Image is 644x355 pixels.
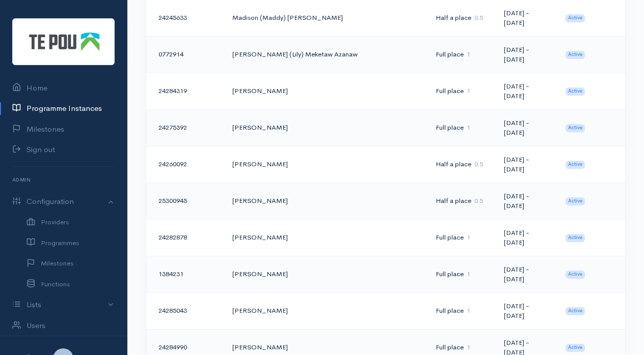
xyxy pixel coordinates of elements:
span: 1 [467,86,470,95]
td: [PERSON_NAME] [224,256,427,292]
td: [PERSON_NAME] [224,146,427,183]
td: [PERSON_NAME] [224,73,427,109]
span: 0.5 [474,13,483,22]
td: [DATE] - [DATE] [496,256,557,292]
td: 24260092 [146,146,224,183]
td: 24282878 [146,219,224,256]
td: [DATE] - [DATE] [496,183,557,219]
td: 24284319 [146,73,224,109]
td: [PERSON_NAME] [224,219,427,256]
span: Active [566,14,585,22]
span: Active [566,307,585,315]
span: 1 [467,270,470,278]
td: 24285043 [146,292,224,329]
span: 1 [467,306,470,315]
td: Full place [427,256,496,292]
img: Te Pou [12,18,115,65]
td: [DATE] - [DATE] [496,146,557,183]
td: [DATE] - [DATE] [496,36,557,73]
td: Full place [427,292,496,329]
td: [DATE] - [DATE] [496,219,557,256]
span: 0.5 [474,196,483,205]
span: Active [566,161,585,169]
span: Active [566,87,585,96]
td: [DATE] - [DATE] [496,109,557,146]
td: Full place [427,36,496,73]
span: 1 [467,50,470,58]
td: [DATE] - [DATE] [496,73,557,109]
span: Active [566,271,585,279]
span: Active [566,124,585,132]
td: 24275392 [146,109,224,146]
span: Active [566,51,585,59]
td: [PERSON_NAME] [224,292,427,329]
td: [PERSON_NAME] (Lily) Meketaw Azanaw [224,36,427,73]
td: Half a place [427,146,496,183]
td: Full place [427,219,496,256]
td: Full place [427,109,496,146]
td: [PERSON_NAME] [224,183,427,219]
td: [DATE] - [DATE] [496,292,557,329]
td: Full place [427,73,496,109]
span: 1 [467,343,470,351]
td: [PERSON_NAME] [224,109,427,146]
td: 25300945 [146,183,224,219]
span: 0.5 [474,160,483,168]
td: 1384231 [146,256,224,292]
span: Active [566,344,585,352]
span: 1 [467,233,470,242]
h6: Admin [12,173,115,187]
span: 1 [467,123,470,132]
span: Active [566,234,585,242]
td: 0772914 [146,36,224,73]
span: Active [566,197,585,205]
td: Half a place [427,183,496,219]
